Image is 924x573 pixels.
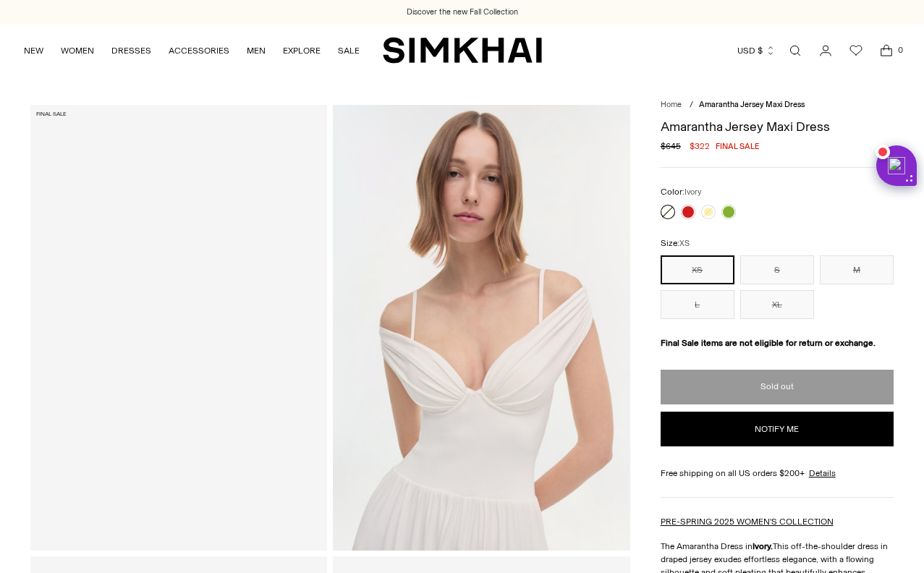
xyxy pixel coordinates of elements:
button: S [740,255,814,284]
a: EXPLORE [283,35,321,67]
a: Open search modal [781,36,810,65]
button: USD $ [737,35,776,67]
a: Go to the account page [811,36,840,65]
h1: Amarantha Jersey Maxi Dress [661,120,894,133]
a: ACCESSORIES [169,35,229,67]
s: $645 [661,140,681,153]
a: SALE [338,35,360,67]
span: 0 [894,43,907,56]
div: Free shipping on all US orders $200+ [661,467,894,480]
span: $322 [690,140,710,153]
button: XS [661,255,734,284]
div: / [690,99,693,111]
label: Size: [661,237,690,250]
label: Color: [661,185,701,199]
a: PRE-SPRING 2025 WOMEN'S COLLECTION [661,517,834,527]
a: Open cart modal [872,36,901,65]
a: MEN [247,35,266,67]
span: XS [679,239,690,248]
a: NEW [24,35,43,67]
button: L [661,290,734,319]
span: Amarantha Jersey Maxi Dress [699,100,805,109]
a: Wishlist [842,36,870,65]
a: SIMKHAI [383,36,542,64]
a: Discover the new Fall Collection [407,7,518,18]
button: M [820,255,894,284]
button: XL [740,290,814,319]
img: Amarantha Jersey Maxi Dress [333,105,630,550]
a: Amarantha Jersey Maxi Dress [30,105,327,550]
a: DRESSES [111,35,151,67]
a: WOMEN [61,35,94,67]
strong: Ivory. [753,541,773,551]
button: Notify me [661,412,894,446]
nav: breadcrumbs [661,99,894,111]
strong: Final Sale items are not eligible for return or exchange. [661,338,876,348]
a: Home [661,100,682,109]
a: Details [809,467,836,480]
span: Ivory [684,187,701,197]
